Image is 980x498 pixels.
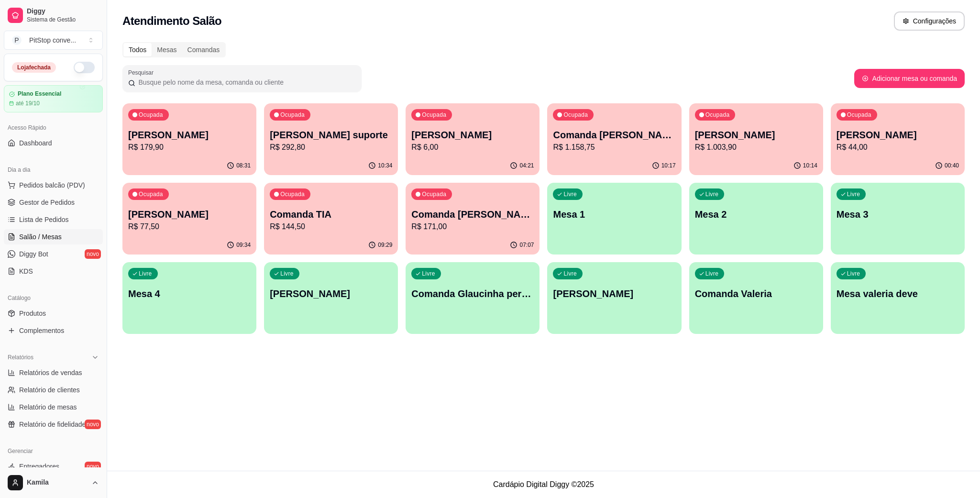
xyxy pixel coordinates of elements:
[122,13,221,29] h2: Atendimento Salão
[553,208,675,221] p: Mesa 1
[695,287,817,300] p: Comanda Valeria
[27,7,99,16] span: Diggy
[4,135,103,151] a: Dashboard
[236,162,251,169] p: 08:31
[16,100,40,107] article: até 19/10
[270,142,392,153] p: R$ 292,80
[945,162,959,169] p: 00:40
[27,16,99,23] span: Sistema de Gestão
[236,241,251,249] p: 09:34
[422,190,446,198] p: Ocupada
[553,142,675,153] p: R$ 1.158,75
[661,162,676,169] p: 10:17
[689,183,823,255] button: LivreMesa 2
[139,270,152,277] p: Livre
[4,4,103,27] a: DiggySistema de Gestão
[128,68,157,77] label: Pesquisar
[411,221,534,232] p: R$ 171,00
[8,354,33,361] span: Relatórios
[411,128,534,142] p: [PERSON_NAME]
[19,462,59,471] span: Entregadores
[563,111,588,119] p: Ocupada
[553,287,675,300] p: [PERSON_NAME]
[831,262,965,334] button: LivreMesa valeria deve
[803,162,817,169] p: 10:14
[411,287,534,300] p: Comanda Glaucinha perfeita
[4,246,103,262] a: Diggy Botnovo
[689,103,823,175] button: Ocupada[PERSON_NAME]R$ 1.003,9010:14
[19,326,64,335] span: Complementos
[705,270,719,277] p: Livre
[128,142,251,153] p: R$ 179,90
[4,212,103,227] a: Lista de Pedidos
[689,262,823,334] button: LivreComanda Valeria
[19,180,85,190] span: Pedidos balcão (PDV)
[4,365,103,380] a: Relatórios de vendas
[270,287,392,300] p: [PERSON_NAME]
[4,399,103,415] a: Relatório de mesas
[19,266,33,276] span: KDS
[847,111,871,119] p: Ocupada
[705,190,719,198] p: Livre
[411,142,534,153] p: R$ 6,00
[422,270,435,277] p: Livre
[4,323,103,338] a: Complementos
[139,190,163,198] p: Ocupada
[264,183,398,255] button: OcupadaComanda TIAR$ 144,5009:29
[4,31,103,50] button: Select a team
[563,270,577,277] p: Livre
[19,138,52,148] span: Dashboard
[19,402,77,412] span: Relatório de mesas
[847,270,860,277] p: Livre
[553,128,675,142] p: Comanda [PERSON_NAME]
[280,190,305,198] p: Ocupada
[563,190,577,198] p: Livre
[19,249,48,259] span: Diggy Bot
[547,183,681,255] button: LivreMesa 1
[182,43,225,56] div: Comandas
[139,111,163,119] p: Ocupada
[406,183,540,255] button: OcupadaComanda [PERSON_NAME]R$ 171,0007:07
[19,215,69,224] span: Lista de Pedidos
[695,128,817,142] p: [PERSON_NAME]
[547,103,681,175] button: OcupadaComanda [PERSON_NAME]R$ 1.158,7510:17
[4,229,103,244] a: Salão / Mesas
[4,162,103,177] div: Dia a dia
[547,262,681,334] button: Livre[PERSON_NAME]
[837,142,959,153] p: R$ 44,00
[123,43,152,56] div: Todos
[519,162,534,169] p: 04:21
[4,443,103,459] div: Gerenciar
[4,306,103,321] a: Produtos
[280,270,294,277] p: Livre
[128,208,251,221] p: [PERSON_NAME]
[4,382,103,398] a: Relatório de clientes
[19,309,46,318] span: Produtos
[29,35,76,45] div: PitStop conve ...
[837,128,959,142] p: [PERSON_NAME]
[378,241,392,249] p: 09:29
[406,103,540,175] button: Ocupada[PERSON_NAME]R$ 6,0004:21
[847,190,860,198] p: Livre
[705,111,730,119] p: Ocupada
[411,208,534,221] p: Comanda [PERSON_NAME]
[19,368,82,377] span: Relatórios de vendas
[270,221,392,232] p: R$ 144,50
[519,241,534,249] p: 07:07
[4,459,103,474] a: Entregadoresnovo
[270,128,392,142] p: [PERSON_NAME] suporte
[854,69,965,88] button: Adicionar mesa ou comanda
[128,221,251,232] p: R$ 77,50
[4,417,103,432] a: Relatório de fidelidadenovo
[837,287,959,300] p: Mesa valeria deve
[128,287,251,300] p: Mesa 4
[18,90,61,98] article: Plano Essencial
[12,35,22,45] span: P
[4,177,103,193] button: Pedidos balcão (PDV)
[122,183,256,255] button: Ocupada[PERSON_NAME]R$ 77,5009:34
[264,262,398,334] button: Livre[PERSON_NAME]
[122,103,256,175] button: Ocupada[PERSON_NAME]R$ 179,9008:31
[27,478,88,487] span: Kamila
[422,111,446,119] p: Ocupada
[695,142,817,153] p: R$ 1.003,90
